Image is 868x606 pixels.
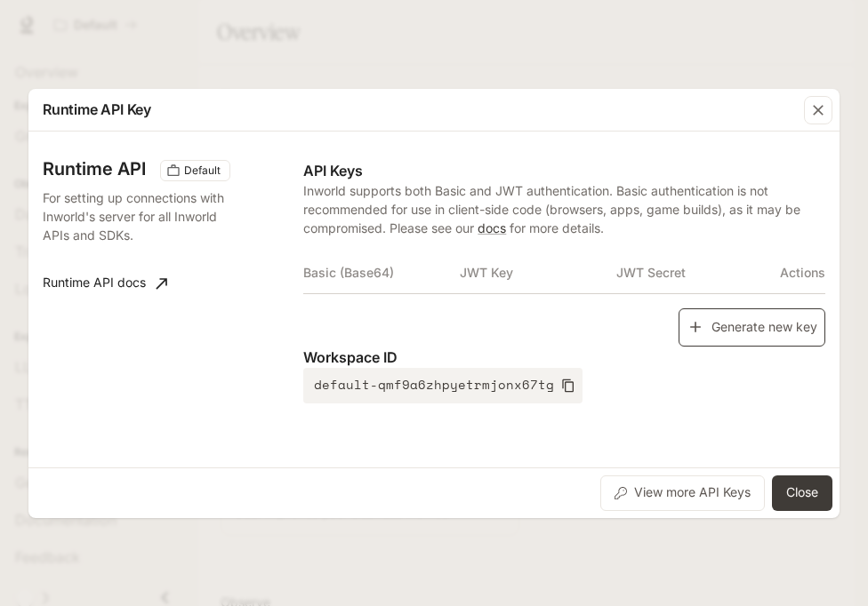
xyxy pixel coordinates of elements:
th: JWT Key [460,251,616,294]
th: JWT Secret [616,251,773,294]
a: docs [478,220,506,235]
p: API Keys [303,160,825,181]
button: Close [772,475,832,511]
p: Runtime API Key [43,99,151,120]
div: These keys will apply to your current workspace only [160,160,230,181]
button: Generate new key [679,308,825,347]
p: Inworld supports both Basic and JWT authentication. Basic authentication is not recommended for u... [303,181,825,237]
span: Default [177,163,228,179]
a: Runtime API docs [36,266,174,301]
p: For setting up connections with Inworld's server for all Inworld APIs and SDKs. [43,188,228,244]
button: default-qmf9a6zhpyetrmjonx67tg [303,368,583,403]
th: Basic (Base64) [303,251,460,294]
button: View more API Keys [600,475,765,511]
th: Actions [773,251,825,294]
h3: Runtime API [43,160,146,178]
p: Workspace ID [303,347,825,368]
